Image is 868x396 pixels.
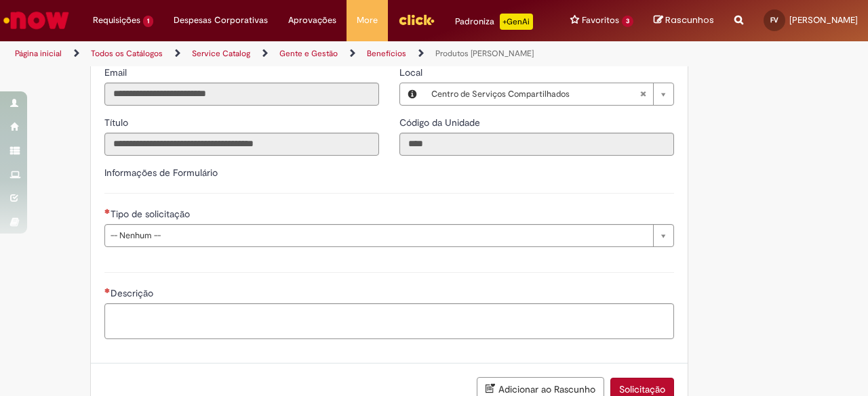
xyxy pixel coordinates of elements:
span: Somente leitura - Email [104,66,130,79]
abbr: Limpar campo Local [633,83,653,105]
a: Página inicial [15,48,62,59]
a: Produtos [PERSON_NAME] [435,48,534,59]
span: More [357,14,378,27]
span: [PERSON_NAME] [789,14,858,26]
span: Somente leitura - Título [104,116,131,129]
a: Todos os Catálogos [91,48,163,59]
p: +GenAi [500,14,533,30]
span: -- Nenhum -- [111,225,646,246]
span: FV [770,16,778,24]
span: Aprovações [288,14,336,27]
ul: Trilhas de página [10,41,568,66]
img: ServiceNow [1,7,71,34]
span: Somente leitura - Código da Unidade [399,116,483,129]
button: Local, Visualizar este registro Centro de Serviços Compartilhados [400,83,425,105]
div: Padroniza [455,14,533,30]
a: Rascunhos [654,14,714,27]
span: Necessários [104,208,111,214]
label: Somente leitura - Email [104,66,130,79]
input: Título [104,133,379,156]
label: Somente leitura - Código da Unidade [399,116,483,129]
span: 3 [622,16,633,27]
span: Tipo de solicitação [111,208,193,220]
input: Código da Unidade [399,133,674,156]
span: Centro de Serviços Compartilhados [431,83,639,105]
img: click_logo_yellow_360x200.png [398,9,435,30]
label: Informações de Formulário [104,167,218,179]
span: Favoritos [582,14,619,27]
span: Rascunhos [665,14,714,26]
a: Centro de Serviços CompartilhadosLimpar campo Local [425,83,673,105]
a: Service Catalog [192,48,250,59]
span: Requisições [93,14,140,27]
label: Somente leitura - Título [104,116,131,129]
a: Gente e Gestão [279,48,338,59]
span: Descrição [111,287,156,299]
span: 1 [143,16,153,27]
input: Email [104,83,379,106]
span: Necessários [104,288,111,293]
span: Despesas Corporativas [174,14,268,27]
a: Benefícios [367,48,406,59]
textarea: Descrição [104,303,674,339]
span: Local [399,66,425,79]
